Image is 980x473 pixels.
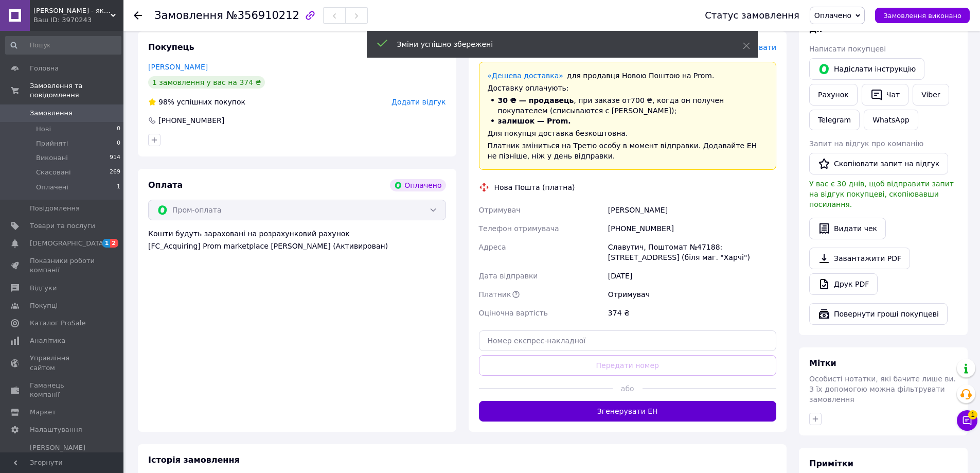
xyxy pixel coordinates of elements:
span: Адреса [479,243,506,251]
span: або [613,383,643,394]
div: Отримувач [606,285,778,304]
span: Особисті нотатки, які бачите лише ви. З їх допомогою можна фільтрувати замовлення [809,375,956,404]
span: №356910212 [226,9,299,22]
button: Видати чек [809,218,886,239]
input: Пошук [5,36,121,55]
span: Замовлення виконано [883,12,961,20]
a: Viber [913,84,949,106]
div: Кошти будуть зараховані на розрахунковий рахунок [148,229,446,251]
span: Історія замовлення [148,455,240,465]
div: Повернутися назад [134,10,142,21]
span: 1 [117,183,120,192]
span: Маркет [30,408,56,417]
span: Отримувач [479,206,521,214]
span: Оціночна вартість [479,309,548,317]
span: [DEMOGRAPHIC_DATA] [30,239,106,248]
span: 98% [158,98,174,106]
a: Telegram [809,110,860,130]
span: Замовлення та повідомлення [30,81,123,100]
button: Згенерувати ЕН [479,401,777,422]
span: 1 [968,410,977,419]
span: Оплата [148,180,183,190]
span: Телефон отримувача [479,224,559,233]
span: Замовлення [30,109,73,118]
button: Повернути гроші покупцеві [809,303,948,325]
a: Друк PDF [809,273,878,295]
a: «Дешева доставка» [488,72,563,80]
span: 30 ₴ — продавець [498,96,574,104]
span: Товари та послуги [30,221,95,231]
span: Аналітика [30,336,65,345]
span: Головна [30,64,59,73]
div: [DATE] [606,267,778,285]
div: Нова Пошта (платна) [492,182,578,192]
div: Оплачено [390,179,446,191]
span: Покупці [30,301,58,310]
span: Оплачені [36,183,68,192]
a: [PERSON_NAME] [148,63,208,71]
button: Чат з покупцем1 [957,410,977,431]
div: [FC_Acquiring] Prom marketplace [PERSON_NAME] (Активирован) [148,241,446,251]
li: , при заказе от 700 ₴ , когда он получен покупателем (списываются с [PERSON_NAME]); [488,95,768,116]
span: Оплачено [814,11,851,20]
span: Відгуки [30,284,57,293]
span: Повідомлення [30,204,80,213]
div: Зміни успішно збережені [397,39,717,49]
a: Завантажити PDF [809,248,910,269]
button: Скопіювати запит на відгук [809,153,948,174]
span: 0 [117,139,120,148]
div: Ваш ID: 3970243 [33,15,123,25]
span: Написати покупцеві [809,45,886,53]
span: Дата відправки [479,272,538,280]
div: 1 замовлення у вас на 374 ₴ [148,76,265,89]
span: Запит на відгук про компанію [809,139,923,148]
span: Мітки [809,358,836,368]
span: Додати відгук [391,98,446,106]
span: Покупець [148,42,194,52]
span: Виконані [36,153,68,163]
span: У вас є 30 днів, щоб відправити запит на відгук покупцеві, скопіювавши посилання. [809,180,954,208]
span: 0 [117,125,120,134]
div: 374 ₴ [606,304,778,322]
button: Чат [862,84,908,106]
span: Прийняті [36,139,68,148]
span: Управління сайтом [30,354,95,372]
div: Статус замовлення [705,10,799,21]
div: [PERSON_NAME] [606,201,778,219]
span: 269 [110,168,120,177]
div: для продавця Новою Поштою на Prom. [488,71,768,81]
div: успішних покупок [148,97,245,107]
div: Платник зміниться на Третю особу в момент відправки. Додавайте ЕН не пізніше, ніж у день відправки. [488,141,768,161]
span: 914 [110,153,120,163]
span: Каталог ProSale [30,319,85,328]
span: 1 [102,239,111,248]
span: Замовлення [154,9,223,22]
button: Рахунок [809,84,858,106]
div: [PHONE_NUMBER] [606,219,778,238]
span: Налаштування [30,425,82,434]
span: Гаманець компанії [30,381,95,399]
input: Номер експрес-накладної [479,330,777,351]
span: Petruccio - якість та смак Європи у вашому домі [33,6,111,15]
button: Надіслати інструкцію [809,58,924,80]
span: [PERSON_NAME] та рахунки [30,443,95,471]
div: Для покупця доставка безкоштовна. [488,128,768,138]
a: WhatsApp [864,110,918,130]
button: Замовлення виконано [875,8,970,23]
span: Примітки [809,459,853,468]
div: Доставку оплачують: [488,83,768,93]
div: Славутич, Поштомат №47188: [STREET_ADDRESS] (біля маг. "Харчі") [606,238,778,267]
div: [PHONE_NUMBER] [157,115,225,126]
span: Платник [479,290,511,299]
span: 2 [110,239,118,248]
span: Скасовані [36,168,71,177]
span: залишок — Prom. [498,117,571,125]
span: Нові [36,125,51,134]
span: Показники роботи компанії [30,256,95,275]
